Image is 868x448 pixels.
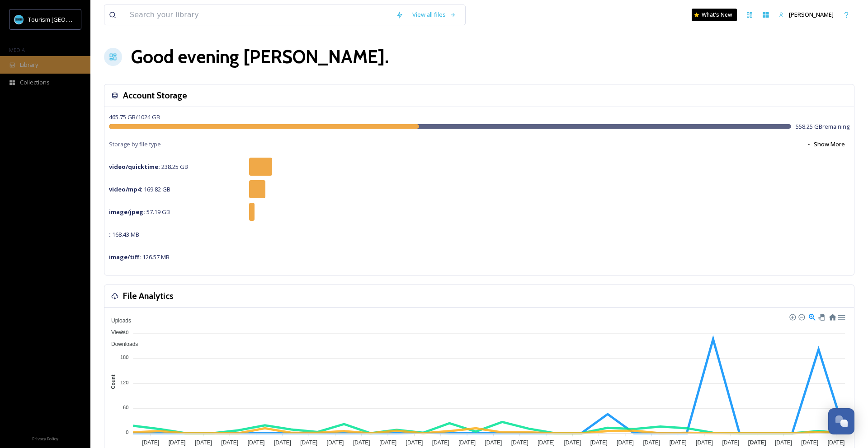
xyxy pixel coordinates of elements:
[109,163,188,171] span: 238.25 GB
[221,439,238,446] tspan: [DATE]
[670,439,687,446] tspan: [DATE]
[798,313,804,320] div: Zoom Out
[104,341,138,347] span: Downloads
[485,439,502,446] tspan: [DATE]
[796,122,849,131] span: 558.25 GB remaining
[120,379,128,385] tspan: 120
[195,439,212,446] tspan: [DATE]
[538,439,555,446] tspan: [DATE]
[828,313,836,320] div: Reset Zoom
[511,439,528,446] tspan: [DATE]
[379,439,396,446] tspan: [DATE]
[104,317,131,324] span: Uploads
[406,439,423,446] tspan: [DATE]
[808,313,816,320] div: Selection Zoom
[20,78,50,87] span: Collections
[802,135,849,153] button: Show More
[801,439,818,446] tspan: [DATE]
[109,113,160,121] span: 465.75 GB / 1024 GB
[104,329,126,336] span: Views
[169,439,186,446] tspan: [DATE]
[123,289,174,303] h3: File Analytics
[14,15,24,24] img: tourism_nanaimo_logo.jpeg
[20,61,38,69] span: Library
[109,185,142,193] strong: video/mp4 :
[789,10,834,19] span: [PERSON_NAME]
[818,314,824,319] div: Panning
[32,436,58,442] span: Privacy Policy
[564,439,581,446] tspan: [DATE]
[109,140,161,149] span: Storage by file type
[109,208,170,216] span: 57.19 GB
[696,439,713,446] tspan: [DATE]
[617,439,634,446] tspan: [DATE]
[643,439,660,446] tspan: [DATE]
[789,313,795,320] div: Zoom In
[458,439,476,446] tspan: [DATE]
[590,439,608,446] tspan: [DATE]
[327,439,344,446] tspan: [DATE]
[109,253,141,261] strong: image/tiff :
[748,439,766,446] tspan: [DATE]
[111,374,116,389] text: Count
[142,439,159,446] tspan: [DATE]
[109,185,170,193] span: 169.82 GB
[432,439,449,446] tspan: [DATE]
[408,6,461,23] a: View all files
[692,9,737,21] a: What's New
[274,439,291,446] tspan: [DATE]
[300,439,317,446] tspan: [DATE]
[828,439,845,446] tspan: [DATE]
[131,43,389,70] h1: Good evening [PERSON_NAME] .
[32,433,58,443] a: Privacy Policy
[109,253,170,261] span: 126.57 MB
[123,89,187,102] h3: Account Storage
[775,439,792,446] tspan: [DATE]
[109,230,139,238] span: 168.43 MB
[125,5,392,25] input: Search your library
[28,15,109,23] span: Tourism [GEOGRAPHIC_DATA]
[837,313,845,320] div: Menu
[126,429,128,435] tspan: 0
[828,408,854,434] button: Open Chat
[120,355,128,360] tspan: 180
[248,439,265,446] tspan: [DATE]
[123,405,128,410] tspan: 60
[353,439,370,446] tspan: [DATE]
[9,47,25,53] span: MEDIA
[722,439,739,446] tspan: [DATE]
[120,330,128,335] tspan: 240
[109,230,111,238] strong: :
[109,208,145,216] strong: image/jpeg :
[109,163,160,171] strong: video/quicktime :
[774,6,838,23] a: [PERSON_NAME]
